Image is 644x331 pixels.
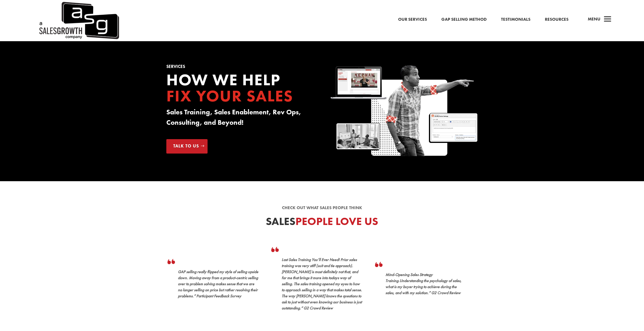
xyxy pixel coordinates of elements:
span: People Love Us [295,214,378,228]
h2: Sales [166,216,478,230]
a: Our Services [398,16,427,23]
a: Testimonials [501,16,530,23]
a: Resources [545,16,568,23]
span: GAP selling really flipped my style of selling upside down. Moving away from a product-centric se... [178,269,258,298]
span: Fix your Sales [166,86,293,106]
a: Gap Selling Method [441,16,487,23]
span: Menu [588,16,600,22]
p: Check out what sales people think [166,205,478,211]
img: Sales Growth Keenan [331,65,478,158]
p: Last Sales Training You’ll Ever Need! Prior sales training was very stiff (suit and tie approach)... [282,257,362,315]
span: Understanding the psychology of sales, what is my buyer trying to achieve during the sales, and w... [385,278,462,295]
span: a [602,14,613,25]
h3: Sales Training, Sales Enablement, Rev Ops, Consulting, and Beyond! [166,107,313,130]
p: Mind-Opening Sales Strategy Training. [385,272,466,300]
h1: Services [166,65,313,72]
h2: How we Help [166,72,313,107]
a: Talk to Us [166,139,208,154]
